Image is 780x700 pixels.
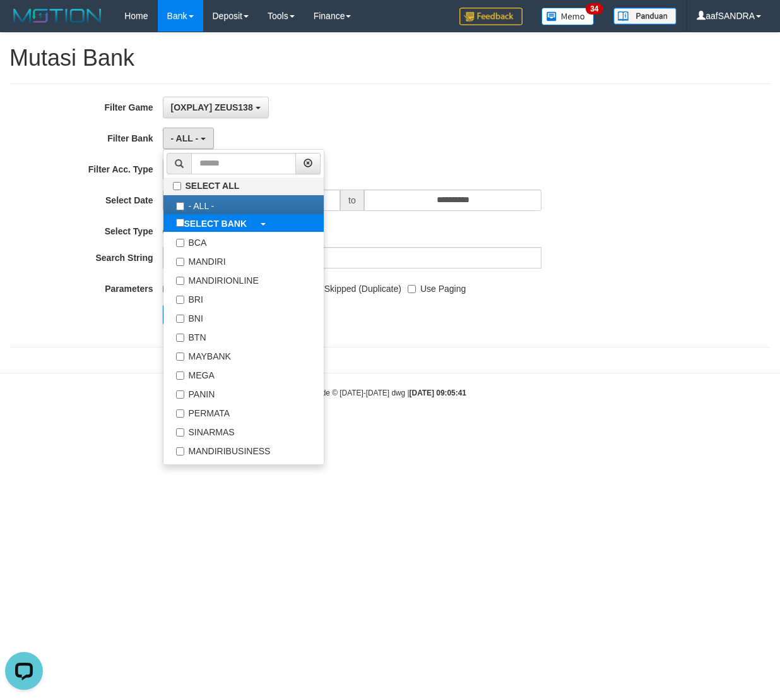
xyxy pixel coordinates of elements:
h1: Mutasi Bank [9,45,771,71]
input: MEGA [176,371,184,380]
input: - ALL - [176,202,184,210]
label: - ALL - [163,195,324,214]
small: code © [DATE]-[DATE] dwg | [314,389,466,397]
label: MEGA [163,365,324,383]
img: panduan.png [613,8,677,25]
input: BRI [176,296,184,304]
label: MANDIRI [163,251,324,270]
input: MANDIRIBUSINESS [176,447,184,456]
img: Feedback.jpg [459,8,523,25]
input: PERMATA [176,409,184,418]
label: SELECT ALL [163,178,324,195]
label: OVO [163,459,324,478]
label: BCA [163,232,324,251]
input: SELECT BANK [176,219,184,227]
label: BRI [163,289,324,308]
input: Use Paging [408,285,416,293]
label: PANIN [163,383,324,402]
label: BTN [163,327,324,346]
input: PANIN [176,390,184,399]
input: SELECT ALL [173,182,181,190]
a: SELECT BANK [163,214,324,232]
b: SELECT BANK [184,219,247,229]
label: SINARMAS [163,421,324,440]
label: MANDIRIBUSINESS [163,440,324,459]
input: BNI [176,315,184,323]
button: - ALL - [163,128,214,149]
button: [OXPLAY] ZEUS138 [163,97,269,118]
span: - ALL - [171,133,199,143]
input: MANDIRIONLINE [176,277,184,285]
input: BCA [176,239,184,247]
span: 34 [586,3,603,15]
input: MANDIRI [176,258,184,266]
img: Button%20Memo.svg [541,8,594,25]
label: PERMATA [163,402,324,421]
input: SINARMAS [176,428,184,437]
span: [OXPLAY] ZEUS138 [171,102,253,112]
strong: [DATE] 09:05:41 [410,389,466,397]
label: MAYBANK [163,346,324,365]
label: Show Skipped (Duplicate) [287,278,401,295]
label: MANDIRIONLINE [163,270,324,289]
span: to [340,190,364,211]
label: Use Paging [408,278,466,295]
input: BTN [176,334,184,342]
button: Open LiveChat chat widget [5,5,43,43]
label: BNI [163,308,324,327]
input: MAYBANK [176,353,184,361]
img: MOTION_logo.png [9,6,105,25]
